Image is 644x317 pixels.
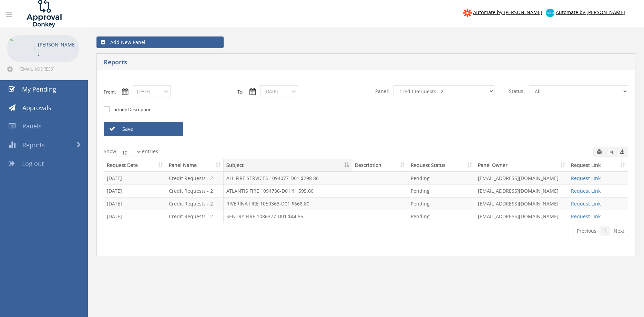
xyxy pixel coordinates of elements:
[573,226,600,236] a: Previous
[116,147,142,157] select: Showentries
[22,141,45,149] span: Reports
[556,9,625,15] span: Automate by [PERSON_NAME]
[104,159,166,172] th: Request Date: activate to sort column ascending
[571,188,601,194] a: Request Link
[224,184,352,197] td: ATLANTIS FIRE 1094786-D01 $1,595.00
[475,184,568,197] td: [EMAIL_ADDRESS][DOMAIN_NAME]
[22,104,51,112] span: Approvals
[224,210,352,223] td: SENTRY FIRE 1086377-D01 $44.55
[571,213,601,220] a: Request Link
[166,184,224,197] td: Credit Requests - 2
[166,197,224,210] td: Credit Requests - 2
[111,106,152,113] label: include Description
[22,85,56,93] span: My Pending
[610,226,628,236] a: Next
[546,9,554,17] img: xero-logo.png
[463,9,472,17] img: zapier-logomark.png
[22,159,44,168] span: Log out
[408,210,475,223] td: Pending
[475,172,568,184] td: [EMAIL_ADDRESS][DOMAIN_NAME]
[224,159,352,172] th: Subject: activate to sort column descending
[408,184,475,197] td: Pending
[571,200,601,207] a: Request Link
[408,197,475,210] td: Pending
[38,40,76,57] p: [PERSON_NAME]
[505,85,529,97] span: Status:
[475,210,568,223] td: [EMAIL_ADDRESS][DOMAIN_NAME]
[475,159,568,172] th: Panel Owner: activate to sort column ascending
[104,210,166,223] td: [DATE]
[237,89,243,95] label: To:
[166,172,224,184] td: Credit Requests - 2
[104,59,472,67] h5: Reports
[104,184,166,197] td: [DATE]
[371,85,393,97] span: Panel:
[19,66,78,72] span: [EMAIL_ADDRESS][DOMAIN_NAME]
[600,226,610,236] a: 1
[104,89,116,95] label: From:
[475,197,568,210] td: [EMAIL_ADDRESS][DOMAIN_NAME]
[104,122,183,136] a: Save
[224,172,352,184] td: ALL FIRE SERVICES 1094077-D01 $298.86
[96,36,224,48] a: Add New Panel
[104,197,166,210] td: [DATE]
[571,175,601,181] a: Request Link
[352,159,408,172] th: Description: activate to sort column ascending
[104,147,158,157] label: Show entries
[408,172,475,184] td: Pending
[473,9,542,15] span: Automate by [PERSON_NAME]
[166,210,224,223] td: Credit Requests - 2
[408,159,475,172] th: Request Status: activate to sort column ascending
[224,197,352,210] td: RIVERINA FIRE 1059363-D01 $668.80
[22,122,42,130] span: Panels
[104,172,166,184] td: [DATE]
[568,159,628,172] th: Request Link: activate to sort column ascending
[166,159,224,172] th: Panel Name: activate to sort column ascending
